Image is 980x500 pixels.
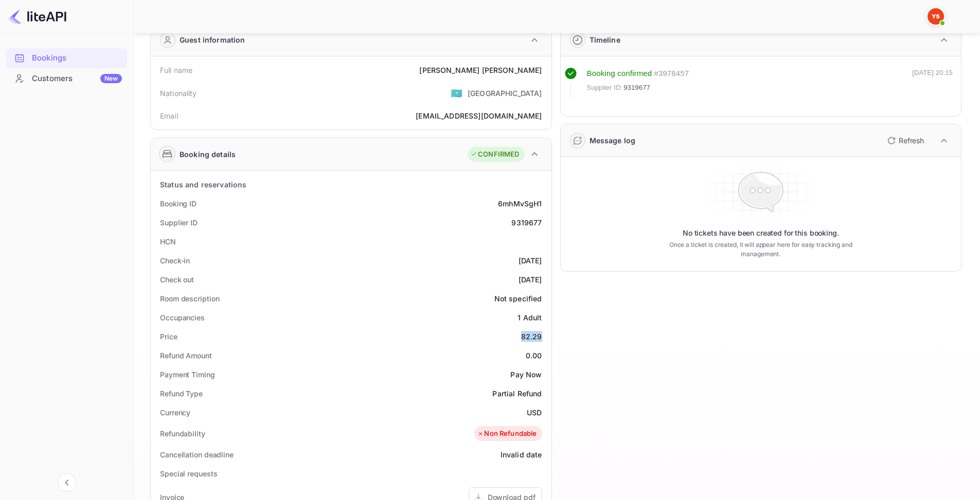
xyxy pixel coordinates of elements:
[160,449,234,460] div: Cancellation deadline
[928,8,944,25] img: Yandex Support
[160,407,190,418] div: Currency
[6,48,127,67] a: Bookings
[492,388,542,399] div: Partial Refund
[912,68,953,98] div: [DATE] 20:15
[160,428,205,439] div: Refundability
[100,74,122,83] div: New
[521,331,542,342] div: 82.29
[160,65,192,75] div: Full name
[501,449,542,460] div: Invalid date
[470,149,519,160] div: CONFIRMED
[6,69,127,88] a: CustomersNew
[58,473,76,492] button: Collapse navigation
[160,88,197,99] div: Nationality
[468,88,542,99] div: [GEOGRAPHIC_DATA]
[518,312,542,323] div: 1 Adult
[180,149,236,160] div: Booking details
[160,236,176,247] div: HCN
[527,407,542,418] div: USD
[654,68,689,80] div: # 3978457
[526,350,542,361] div: 0.00
[683,228,839,238] p: No tickets have been created for this booking.
[160,293,219,304] div: Room description
[416,110,542,121] div: [EMAIL_ADDRESS][DOMAIN_NAME]
[160,198,197,209] div: Booking ID
[511,217,542,228] div: 9319677
[6,69,127,89] div: CustomersNew
[498,198,542,209] div: 6mhMvSgH1
[6,48,127,68] div: Bookings
[160,331,177,342] div: Price
[451,84,462,102] span: United States
[160,369,215,380] div: Payment Timing
[180,34,245,45] div: Guest information
[519,274,542,285] div: [DATE]
[519,255,542,266] div: [DATE]
[160,217,198,228] div: Supplier ID
[419,65,542,75] div: [PERSON_NAME] [PERSON_NAME]
[590,135,636,146] div: Message log
[160,388,203,399] div: Refund Type
[160,255,190,266] div: Check-in
[623,83,650,93] span: 9319677
[160,274,194,285] div: Check out
[587,83,623,93] span: Supplier ID:
[8,8,66,25] img: LiteAPI logo
[899,135,924,146] p: Refresh
[160,179,246,190] div: Status and reservations
[653,240,868,259] p: Once a ticket is created, it will appear here for easy tracking and management.
[510,369,542,380] div: Pay Now
[32,73,122,85] div: Customers
[32,52,122,64] div: Bookings
[881,132,928,149] button: Refresh
[160,110,178,121] div: Email
[587,68,652,80] div: Booking confirmed
[590,34,620,45] div: Timeline
[160,312,205,323] div: Occupancies
[494,293,542,304] div: Not specified
[160,468,217,479] div: Special requests
[477,429,537,439] div: Non Refundable
[160,350,212,361] div: Refund Amount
